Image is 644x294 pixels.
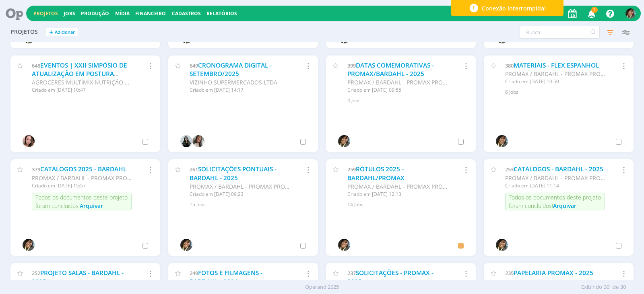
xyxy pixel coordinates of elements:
span: 249 [190,269,198,277]
a: SOLICITAÇÕES - PROMAX - 2025 [347,269,433,286]
a: CATÁLOGOS - BARDAHL - 2025 [514,165,603,173]
span: 235 [505,269,514,277]
a: SOLICITAÇÕES PONTUAIS - BARDAHL - 2025 [190,165,277,182]
span: Arquivar [553,202,576,210]
a: Jobs [64,10,75,17]
div: Criado em [DATE] 15:57 [32,182,132,189]
button: Jobs [61,10,78,17]
div: Criado em [DATE] 12:13 [347,191,447,198]
a: DATAS COMEMORATIVAS - PROMAX/BARDAHL - 2025 [347,61,434,78]
div: Criado em [DATE] 10:50 [505,78,605,85]
div: 14 Jobs [347,201,466,208]
span: 30 [620,283,626,291]
span: 253 [505,166,514,173]
span: VIZINHO SUPERMERCADOS LTDA [190,78,277,86]
a: PAPELARIA PROMAX - 2025 [514,269,593,277]
div: Criado em [DATE] 11:14 [505,182,605,189]
div: 8 Jobs [505,88,624,96]
span: Todos os documentos deste projeto foram concluídos! [35,193,128,210]
div: Criado em [DATE] 09:55 [347,86,447,94]
img: S [496,239,508,251]
span: 237 [347,269,356,277]
span: 649 [190,62,198,69]
span: Arquivar [80,202,103,210]
a: MATERIAIS - FLEX ESPANHOL [514,61,599,70]
span: PROMAX / BARDAHL - PROMAX PRODUTOS MÁXIMOS S/A INDÚSTRIA E COMÉRCIO [32,174,252,182]
div: Criado em [DATE] 10:47 [32,86,132,94]
button: +Adicionar [46,28,78,37]
button: 2 [583,6,599,21]
span: 379 [32,166,40,173]
a: Projetos [33,10,58,17]
span: Todos os documentos deste projeto foram concluídos! [509,193,601,210]
span: Exibindo [581,283,602,291]
button: Relatórios [204,10,239,17]
a: PROJETO SALAS - BARDAHL - 2025 [32,269,124,286]
a: CRONOGRAMA DIGITAL - SETEMBRO/2025 [190,61,272,78]
div: 4 Jobs [347,97,466,104]
img: S [180,239,192,251]
button: Mídia [113,10,132,17]
span: + [49,28,53,37]
a: Mídia [115,10,130,17]
a: FOTOS E FILMAGENS - BARDAHL - 2024 [190,269,262,286]
button: S [625,6,636,21]
span: PROMAX / BARDAHL - PROMAX PRODUTOS MÁXIMOS S/A INDÚSTRIA E COMÉRCIO [347,183,568,190]
img: S [625,8,636,19]
a: CATÁLOGOS 2025 - BARDAHL [40,165,126,173]
button: Produção [78,10,111,17]
a: Financeiro [135,10,166,17]
a: EVENTOS | XXII SIMPÓSIO DE ATUALIZAÇÃO EM POSTURA COMERCIAL [32,61,127,87]
span: AGROCERES MULTIMIX NUTRIÇÃO ANIMAL LTDA. [32,78,163,86]
a: Relatórios [206,10,237,17]
img: V [180,135,192,147]
span: Projetos [10,29,38,35]
span: 261 [190,166,198,173]
span: Adicionar [55,30,75,35]
span: de [613,283,619,291]
img: C [192,135,204,147]
span: 252 [32,269,40,277]
img: S [338,135,350,147]
div: Criado em [DATE] 09:23 [190,191,289,198]
a: Produção [81,10,109,17]
span: Conexão interrompida! [482,4,546,12]
a: RÓTULOS 2025 - BARDAHL/PROMAX [347,165,405,182]
span: 399 [347,62,356,69]
span: 259 [347,166,356,173]
span: 648 [32,62,40,69]
img: S [496,135,508,147]
img: T [23,135,35,147]
input: Busca [520,26,600,39]
img: S [23,239,35,251]
span: PROMAX / BARDAHL - PROMAX PRODUTOS MÁXIMOS S/A INDÚSTRIA E COMÉRCIO [347,78,568,86]
button: Cadastros [169,10,203,17]
button: Financeiro [133,10,168,17]
span: Cadastros [172,10,201,17]
span: 380 [505,62,514,69]
div: 15 Jobs [190,201,308,208]
span: 30 [604,283,609,291]
span: 2 [591,7,598,13]
img: S [338,239,350,251]
div: Criado em [DATE] 14:17 [190,86,289,94]
span: PROMAX / BARDAHL - PROMAX PRODUTOS MÁXIMOS S/A INDÚSTRIA E COMÉRCIO [190,183,410,190]
button: Projetos [31,10,60,17]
